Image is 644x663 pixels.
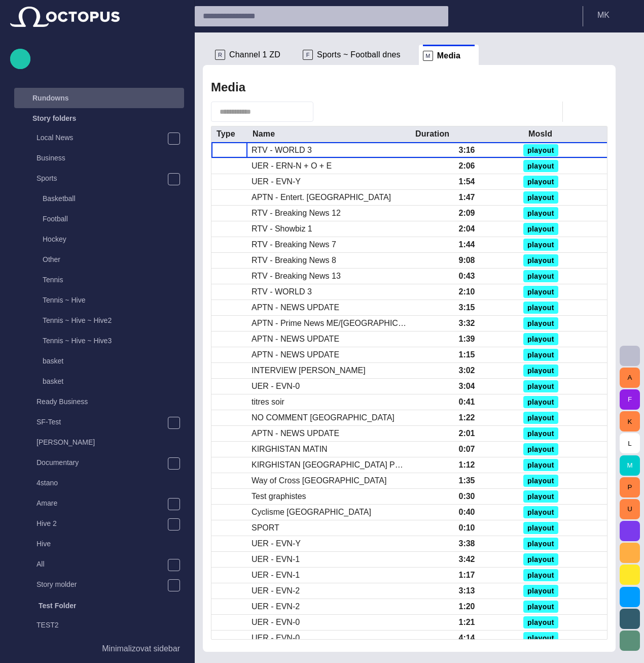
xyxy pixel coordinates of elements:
[527,619,554,626] span: playout
[252,522,279,534] div: SPORT
[252,239,336,250] div: RTV - Breaking News 7
[458,334,475,345] div: 1:39
[16,535,184,555] div: Hive
[620,433,640,453] button: L
[37,417,167,427] p: SF-Test
[10,7,120,27] img: Octopus News Room
[252,302,339,313] div: APTN - NEWS UPDATE
[620,499,640,519] button: U
[16,149,184,169] div: Business
[458,570,475,581] div: 1:17
[22,230,184,250] div: Hockey
[37,457,167,468] p: Documentary
[299,45,419,65] div: FSports ~ Football dnes
[620,368,640,388] button: A
[527,162,554,170] span: playout
[527,399,554,406] span: playout
[527,336,554,343] span: playout
[458,459,475,471] div: 1:12
[458,601,475,612] div: 1:20
[458,349,475,360] div: 1:15
[217,129,235,139] div: Type
[252,208,341,219] div: RTV - Breaking News 12
[458,381,475,392] div: 3:04
[458,239,475,250] div: 1:44
[303,50,313,60] p: F
[22,352,184,372] div: basket
[527,304,554,311] span: playout
[43,356,184,366] p: basket
[211,45,299,65] div: RChannel 1 ZD
[458,271,475,282] div: 0:43
[252,444,328,455] div: KIRGHISTAN MATIN
[252,318,406,329] div: APTN - Prime News ME/EUROPE
[415,129,449,139] div: Duration
[252,223,312,235] div: RTV - Showbiz 1
[252,491,306,502] div: Test graphistes
[37,518,167,528] p: Hive 2
[527,351,554,358] span: playout
[37,579,167,589] p: Story molder
[43,234,184,244] p: Hockey
[252,475,386,486] div: Way of Cross Jerusalem
[458,507,475,518] div: 0:40
[102,643,180,655] p: Minimalizovat sidebar
[252,381,300,392] div: UER - EVN-0
[37,539,184,549] p: Hive
[527,367,554,374] span: playout
[43,214,184,224] p: Football
[22,210,184,230] div: Football
[252,412,395,423] div: NO COMMENT LIBAN
[16,555,184,575] div: All
[22,372,184,392] div: basket
[527,603,554,610] span: playout
[252,617,300,628] div: UER - EVN-0
[16,616,184,636] div: TEST2
[252,271,341,282] div: RTV - Breaking News 13
[37,437,184,447] p: [PERSON_NAME]
[620,411,640,432] button: K
[527,540,554,547] span: playout
[458,522,475,534] div: 0:10
[22,291,184,311] div: Tennis ~ Hive
[253,129,275,139] div: Name
[252,428,339,439] div: APTN - NEWS UPDATE
[16,514,184,535] div: Hive 2
[252,570,300,581] div: UER - EVN-1
[527,210,554,217] span: playout
[252,286,312,297] div: RTV - WORLD 3
[22,311,184,331] div: Tennis ~ Hive ~ Hive2
[16,413,184,433] div: SF-Test
[252,176,301,187] div: UER - EVN-Y
[22,271,184,291] div: Tennis
[43,336,184,346] p: Tennis ~ Hive ~ Hive3
[527,509,554,516] span: playout
[458,491,475,502] div: 0:30
[215,50,225,60] p: R
[527,178,554,185] span: playout
[16,433,184,453] div: [PERSON_NAME]
[527,446,554,453] span: playout
[527,524,554,532] span: playout
[620,477,640,498] button: P
[43,315,184,325] p: Tennis ~ Hive ~ Hive2
[527,147,554,154] span: playout
[32,93,69,103] p: Rundowns
[437,51,460,61] span: Media
[458,286,475,297] div: 2:10
[527,257,554,264] span: playout
[458,475,475,486] div: 1:35
[458,255,475,266] div: 9:08
[211,80,245,94] h2: Media
[22,250,184,271] div: Other
[22,331,184,352] div: Tennis ~ Hive ~ Hive3
[458,428,475,439] div: 2:01
[37,396,184,407] p: Ready Business
[527,383,554,390] span: playout
[252,349,339,360] div: APTN - NEWS UPDATE
[252,334,339,345] div: APTN - NEWS UPDATE
[37,478,184,488] p: 4stano
[527,556,554,563] span: playout
[458,585,475,596] div: 3:13
[37,153,184,163] p: Business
